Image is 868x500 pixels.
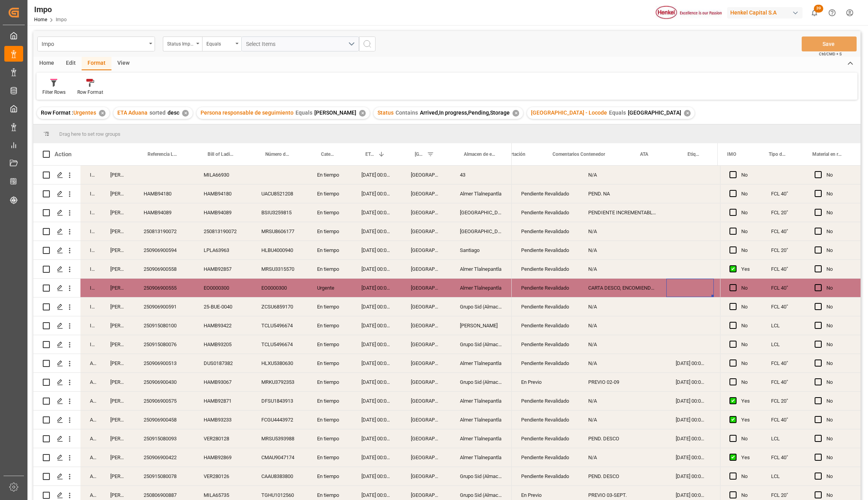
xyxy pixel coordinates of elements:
[252,316,308,335] div: TCLU5496674
[762,467,805,485] div: LCL
[352,203,401,222] div: [DATE] 00:00:00
[252,411,308,429] div: FCGU4443972
[80,429,101,448] div: Arrived
[450,222,512,241] div: [GEOGRAPHIC_DATA]
[34,4,67,15] div: Impo
[252,335,308,354] div: TCLU5496674
[741,166,752,184] div: No
[720,184,861,203] div: Press SPACE to select this row.
[33,467,512,486] div: Press SPACE to select this row.
[33,260,512,279] div: Press SPACE to select this row.
[720,316,861,335] div: Press SPACE to select this row.
[134,297,194,316] div: 250906900591
[666,429,714,448] div: [DATE] 00:00:00
[401,392,450,410] div: [GEOGRAPHIC_DATA]
[33,335,512,354] div: Press SPACE to select this row.
[194,184,252,203] div: HAMB94180
[252,467,308,485] div: CAAU8383800
[762,335,805,354] div: LCL
[352,241,401,259] div: [DATE] 00:00:00
[450,316,512,335] div: [PERSON_NAME]
[101,316,134,335] div: [PERSON_NAME]
[117,109,148,116] span: ETA Aduana
[762,241,805,259] div: FCL 20"
[80,166,101,184] div: In progress
[182,110,189,117] div: ✕
[352,166,401,184] div: [DATE] 00:00:00
[401,316,450,335] div: [GEOGRAPHIC_DATA]
[666,448,714,467] div: [DATE] 00:00:00
[365,151,375,157] span: ETA Aduana
[352,316,401,335] div: [DATE] 00:00:00
[101,184,134,203] div: [PERSON_NAME]
[656,6,722,20] img: Henkel%20logo.jpg_1689854090.jpg
[252,373,308,391] div: MRKU3792353
[134,279,194,297] div: 250906900555
[762,297,805,316] div: FCL 40"
[352,373,401,391] div: [DATE] 00:00:00
[33,448,512,467] div: Press SPACE to select this row.
[579,335,666,354] div: N/A
[101,467,134,485] div: [PERSON_NAME]
[80,335,101,354] div: In progress
[80,448,101,467] div: Arrived
[134,354,194,372] div: 250906900513
[720,297,861,316] div: Press SPACE to select this row.
[401,335,450,354] div: [GEOGRAPHIC_DATA]
[401,354,450,372] div: [GEOGRAPHIC_DATA]
[727,5,806,20] button: Henkel Capital S.A
[640,151,648,157] span: ATA
[720,222,861,241] div: Press SPACE to select this row.
[450,467,512,485] div: Grupo Sid (Almacenaje y Distribucion AVIOR)
[163,36,202,51] button: open menu
[82,57,111,70] div: Format
[101,354,134,372] div: [PERSON_NAME]
[308,335,352,354] div: En tiempo
[666,373,714,391] div: [DATE] 00:00:00
[401,411,450,429] div: [GEOGRAPHIC_DATA]
[194,448,252,467] div: HAMB92869
[579,467,666,485] div: PEND. DESCO
[101,411,134,429] div: [PERSON_NAME]
[687,151,701,157] span: Etiquetado?
[194,203,252,222] div: HAMB94089
[762,373,805,391] div: FCL 40"
[579,297,666,316] div: N/A
[80,316,101,335] div: In progress
[684,110,691,117] div: ✕
[450,166,512,184] div: 43
[666,411,714,429] div: [DATE] 00:00:00
[194,429,252,448] div: VER280128
[101,335,134,354] div: [PERSON_NAME]
[450,392,512,410] div: Almer Tlalnepantla
[80,222,101,241] div: In progress
[352,184,401,203] div: [DATE] 00:00:00
[415,151,424,157] span: [GEOGRAPHIC_DATA] - Locode
[401,429,450,448] div: [GEOGRAPHIC_DATA]
[720,166,861,184] div: Press SPACE to select this row.
[33,241,512,260] div: Press SPACE to select this row.
[134,429,194,448] div: 250915080093
[101,260,134,278] div: [PERSON_NAME]
[352,392,401,410] div: [DATE] 00:00:00
[553,151,605,157] span: Comentarios Contenedor
[208,151,235,157] span: Bill of Lading Number
[401,260,450,278] div: [GEOGRAPHIC_DATA]
[252,222,308,241] div: MRSU8606177
[246,41,279,47] span: Select Items
[826,166,851,184] div: No
[59,131,120,137] span: Drag here to set row groups
[33,373,512,392] div: Press SPACE to select this row.
[34,17,47,22] a: Home
[762,411,805,429] div: FCL 40"
[80,184,101,203] div: In progress
[308,467,352,485] div: En tiempo
[134,184,194,203] div: HAMB94180
[666,354,714,372] div: [DATE] 00:00:00
[720,260,861,279] div: Press SPACE to select this row.
[308,354,352,372] div: En tiempo
[450,354,512,372] div: Almer Tlalnepantla
[401,373,450,391] div: [GEOGRAPHIC_DATA]
[80,297,101,316] div: In progress
[308,241,352,259] div: En tiempo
